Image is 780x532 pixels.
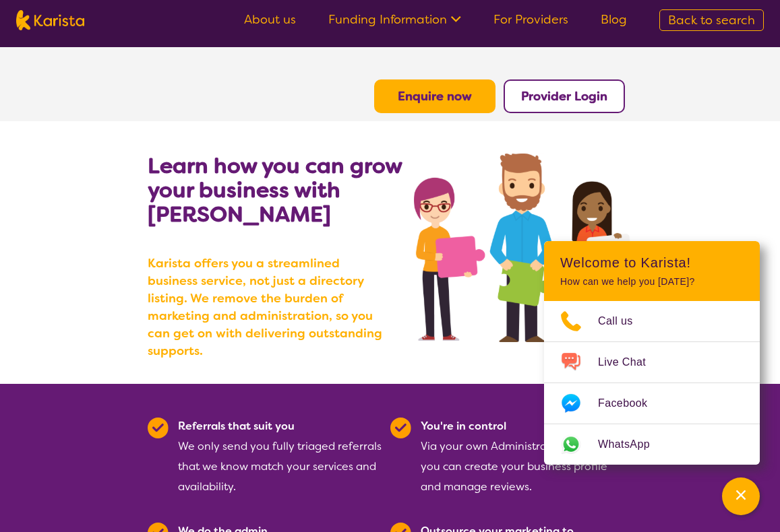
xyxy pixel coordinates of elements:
h2: Welcome to Karista! [560,255,744,271]
a: Web link opens in a new tab. [544,424,760,465]
div: Via your own Administration portal, you can create your business profile and manage reviews. [421,416,625,497]
b: Referrals that suit you [178,419,295,433]
span: Live Chat [598,352,662,372]
img: Tick [148,418,169,438]
b: You're in control [421,419,506,433]
a: Enquire now [398,88,472,104]
button: Provider Login [504,79,625,113]
div: We only send you fully triaged referrals that we know match your services and availability. [178,416,382,497]
button: Enquire now [374,79,496,113]
img: grow your business with Karista [414,154,632,342]
button: Channel Menu [722,477,760,515]
div: Channel Menu [544,241,760,465]
b: Karista offers you a streamlined business service, not just a directory listing. We remove the bu... [148,255,390,360]
a: Blog [601,11,627,28]
span: Call us [598,311,649,331]
p: How can we help you [DATE]? [560,276,744,288]
span: Facebook [598,393,663,413]
img: Tick [390,418,411,438]
a: Funding Information [328,11,461,28]
b: Learn how you can grow your business with [PERSON_NAME] [148,152,402,228]
a: For Providers [493,11,568,28]
span: Back to search [668,12,755,28]
ul: Choose channel [544,301,760,465]
a: About us [244,11,296,28]
a: Provider Login [521,88,607,104]
img: Karista logo [16,10,84,30]
span: WhatsApp [598,434,666,455]
a: Back to search [659,9,764,31]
